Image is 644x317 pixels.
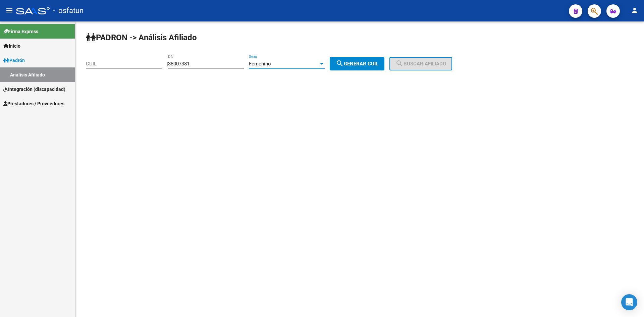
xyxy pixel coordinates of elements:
span: Prestadores / Proveedores [3,100,64,107]
span: Padrón [3,57,25,64]
span: Firma Express [3,28,38,35]
span: Generar CUIL [336,61,378,67]
mat-icon: menu [5,6,13,14]
div: Open Intercom Messenger [621,294,637,310]
div: | [167,61,389,67]
span: Integración (discapacidad) [3,86,65,93]
button: Buscar afiliado [389,57,452,70]
span: Femenino [249,61,271,67]
button: Generar CUIL [330,57,384,70]
mat-icon: person [631,6,639,14]
strong: PADRON -> Análisis Afiliado [86,33,197,42]
mat-icon: search [395,59,404,67]
span: Buscar afiliado [395,61,446,67]
mat-icon: search [336,59,344,67]
span: - osfatun [53,3,84,18]
span: Inicio [3,42,20,50]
